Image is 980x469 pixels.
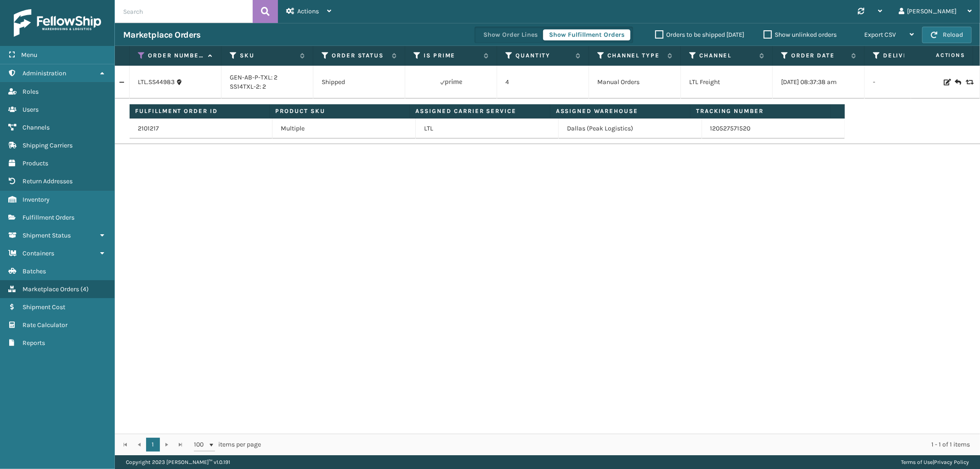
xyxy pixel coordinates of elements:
td: - [865,66,957,99]
td: Multiple [272,119,415,139]
a: LTL.SS44983 [138,78,175,87]
label: Order Date [791,51,847,60]
span: Shipment Status [23,232,71,239]
a: 2101217 [138,124,159,133]
p: Copyright 2023 [PERSON_NAME]™ v 1.0.191 [126,455,230,469]
span: Export CSV [864,31,896,39]
td: Dallas (Peak Logistics) [559,119,702,139]
label: Channel Type [607,51,663,60]
label: Deliver By Date [883,51,939,60]
td: [DATE] 08:37:38 am [773,66,865,99]
span: Inventory [23,196,50,203]
span: Marketplace Orders [23,285,79,293]
span: Actions [907,48,971,63]
label: Orders to be shipped [DATE] [655,31,744,39]
a: Terms of Use [901,459,933,465]
a: GEN-AB-P-TXL: 2 [230,73,278,81]
label: Is Prime [424,51,479,60]
img: logo [14,9,101,37]
td: Shipped [313,66,405,99]
span: Actions [297,7,319,15]
label: Quantity [515,51,571,60]
label: SKU [240,51,295,60]
button: Show Order Lines [477,29,544,40]
button: Show Fulfillment Orders [543,29,630,40]
label: Assigned Warehouse [556,107,685,115]
span: Batches [23,267,46,275]
span: Menu [21,51,37,59]
h3: Marketplace Orders [123,29,200,40]
td: LTL [416,119,559,139]
span: Administration [23,69,66,77]
a: Privacy Policy [934,459,969,465]
span: Containers [23,249,54,257]
td: 4 [497,66,589,99]
span: Return Addresses [23,177,73,185]
button: Reload [922,27,972,43]
span: Rate Calculator [23,321,68,329]
span: Shipping Carriers [23,141,73,149]
span: Products [23,159,48,167]
span: Channels [23,124,50,131]
label: Show unlinked orders [764,31,837,39]
span: Shipment Cost [23,303,65,311]
i: Create Return Label [955,78,960,87]
a: 1 [146,438,160,452]
td: Manual Orders [589,66,681,99]
label: Order Status [332,51,387,60]
label: Fulfillment Order ID [135,107,264,115]
div: 1 - 1 of 1 items [274,440,970,449]
span: items per page [194,438,261,452]
span: Reports [23,339,45,347]
td: 120527571520 [702,119,845,139]
i: Edit [944,79,949,85]
label: Tracking Number [696,107,825,115]
span: Fulfillment Orders [23,214,74,221]
td: LTL Freight [681,66,773,99]
span: 100 [194,440,208,449]
label: Product SKU [275,107,404,115]
span: Users [23,106,39,113]
span: ( 4 ) [80,285,89,293]
label: Channel [699,51,755,60]
div: | [901,455,969,469]
span: Roles [23,88,39,96]
label: Order Number [148,51,204,60]
label: Assigned Carrier Service [415,107,544,115]
i: Replace [966,79,971,85]
a: SS14TXL-2: 2 [230,83,266,90]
